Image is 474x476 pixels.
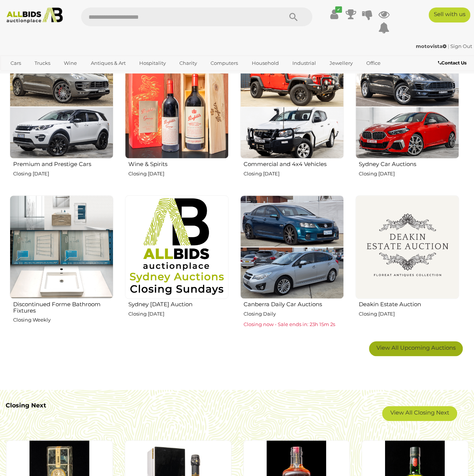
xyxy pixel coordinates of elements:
[244,169,344,178] p: Closing [DATE]
[416,43,448,49] a: motovista
[35,69,98,82] a: [GEOGRAPHIC_DATA]
[30,57,55,69] a: Trucks
[438,60,466,66] b: Contact Us
[9,55,113,189] a: Premium and Prestige Cars Closing [DATE]
[429,7,470,22] a: Sell with us
[13,169,113,178] p: Closing [DATE]
[355,195,459,299] img: Deakin Estate Auction
[355,55,459,159] img: Sydney Car Auctions
[244,159,344,168] h2: Commercial and 4x4 Vehicles
[355,195,459,335] a: Deakin Estate Auction Closing [DATE]
[6,69,31,82] a: Sports
[10,195,113,299] img: Discontinued Forme Bathroom Fixtures
[416,43,447,49] strong: motovista
[13,299,113,314] h2: Discontinued Forme Bathroom Fixtures
[244,310,344,318] p: Closing Daily
[329,7,340,21] a: ✔
[10,55,113,159] img: Premium and Prestige Cars
[359,310,459,318] p: Closing [DATE]
[9,195,113,335] a: Discontinued Forme Bathroom Fixtures Closing Weekly
[128,159,229,168] h2: Wine & Spirits
[450,43,472,49] a: Sign Out
[438,59,468,67] a: Contact Us
[3,7,66,23] img: Allbids.com.au
[240,55,344,189] a: Commercial and 4x4 Vehicles Closing [DATE]
[59,57,82,69] a: Wine
[244,299,344,308] h2: Canberra Daily Car Auctions
[13,159,113,168] h2: Premium and Prestige Cars
[369,341,463,356] a: View All Upcoming Auctions
[86,57,131,69] a: Antiques & Art
[175,57,202,69] a: Charity
[128,310,229,318] p: Closing [DATE]
[240,55,344,159] img: Commercial and 4x4 Vehicles
[6,57,26,69] a: Cars
[361,57,385,69] a: Office
[244,321,335,327] span: Closing now - Sale ends in: 23h 15m 2s
[382,406,457,421] a: View All Closing Next
[355,55,459,189] a: Sydney Car Auctions Closing [DATE]
[206,57,243,69] a: Computers
[359,299,459,308] h2: Deakin Estate Auction
[247,57,284,69] a: Household
[335,6,342,13] i: ✔
[359,169,459,178] p: Closing [DATE]
[376,344,456,351] span: View All Upcoming Auctions
[6,402,46,409] b: Closing Next
[448,43,449,49] span: |
[240,195,344,299] img: Canberra Daily Car Auctions
[125,55,229,159] img: Wine & Spirits
[125,195,229,299] img: Sydney Sunday Auction
[128,169,229,178] p: Closing [DATE]
[240,195,344,335] a: Canberra Daily Car Auctions Closing Daily Closing now - Sale ends in: 23h 15m 2s
[125,195,229,335] a: Sydney [DATE] Auction Closing [DATE]
[275,7,312,26] button: Search
[359,159,459,168] h2: Sydney Car Auctions
[125,55,229,189] a: Wine & Spirits Closing [DATE]
[325,57,358,69] a: Jewellery
[134,57,171,69] a: Hospitality
[13,316,113,324] p: Closing Weekly
[128,299,229,308] h2: Sydney [DATE] Auction
[287,57,321,69] a: Industrial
